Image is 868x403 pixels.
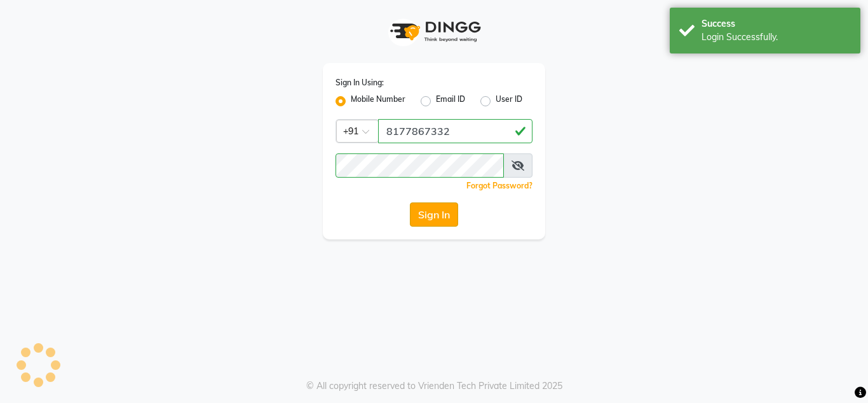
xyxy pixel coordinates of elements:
label: Sign In Using: [336,77,384,88]
label: Email ID [436,94,465,109]
div: Login Successfully. [702,31,851,44]
a: Forgot Password? [466,181,532,190]
div: Success [702,17,851,31]
input: Username [336,153,504,178]
input: Username [378,119,532,143]
button: Sign In [410,202,458,227]
img: logo1.svg [383,13,485,50]
label: User ID [496,94,522,109]
label: Mobile Number [351,94,405,109]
